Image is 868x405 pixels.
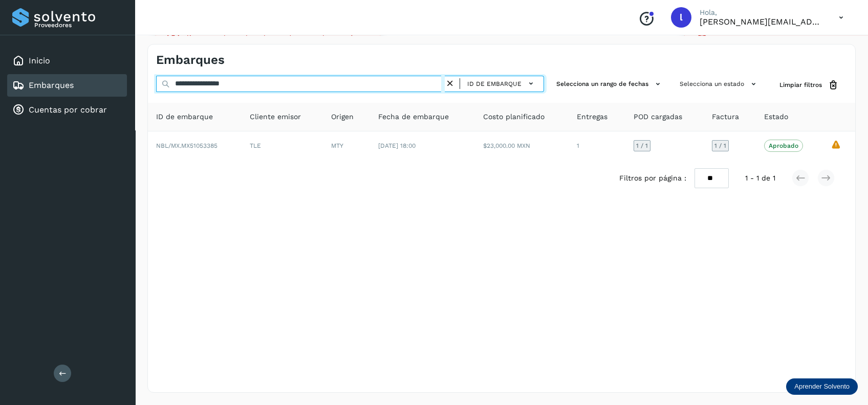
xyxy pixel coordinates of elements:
[156,53,225,67] h4: Embarques
[764,111,788,122] span: Estado
[745,173,775,184] span: 1 - 1 de 1
[786,378,858,395] div: Aprender Solvento
[552,76,667,93] button: Selecciona un rango de fechas
[156,142,218,149] span: NBL/MX.MX51053385
[29,105,107,115] a: Cuentas por cobrar
[676,76,763,93] button: Selecciona un estado
[378,142,416,149] span: [DATE] 18:00
[712,111,739,122] span: Factura
[242,131,323,160] td: TLE
[779,80,822,89] span: Limpiar filtros
[34,21,123,29] p: Proveedores
[250,111,301,122] span: Cliente emisor
[769,142,798,149] p: Aprobado
[483,111,545,122] span: Costo planificado
[156,111,213,122] span: ID de embarque
[636,143,648,149] span: 1 / 1
[569,131,625,160] td: 1
[29,80,74,90] a: Embarques
[7,50,127,72] div: Inicio
[794,382,850,391] p: Aprender Solvento
[29,56,50,65] a: Inicio
[378,111,449,122] span: Fecha de embarque
[475,131,569,160] td: $23,000.00 MXN
[577,111,607,122] span: Entregas
[634,111,682,122] span: POD cargadas
[700,17,822,27] p: lorena.rojo@serviciosatc.com.mx
[464,76,539,91] button: ID de embarque
[331,111,354,122] span: Origen
[323,131,370,160] td: MTY
[771,76,847,95] button: Limpiar filtros
[619,173,686,184] span: Filtros por página :
[7,99,127,121] div: Cuentas por cobrar
[714,143,726,149] span: 1 / 1
[467,79,522,88] span: ID de embarque
[7,74,127,97] div: Embarques
[700,8,822,17] p: Hola,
